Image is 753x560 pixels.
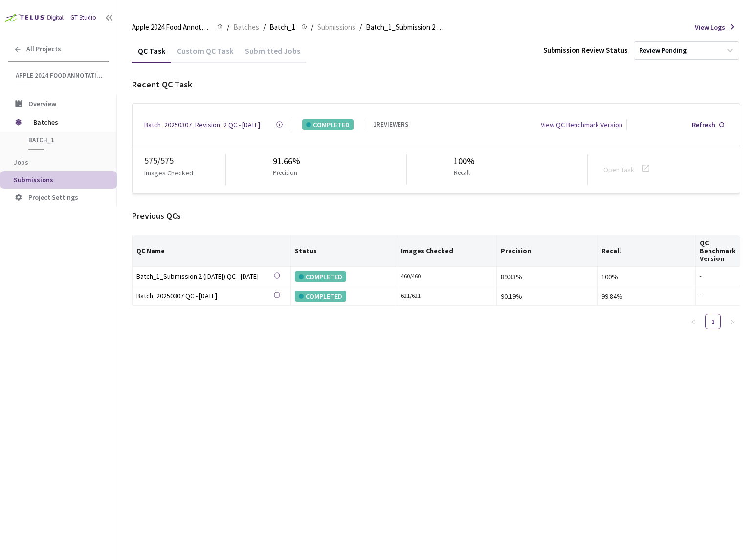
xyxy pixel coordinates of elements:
[70,13,96,22] div: GT Studio
[144,154,225,168] div: 575 / 575
[706,314,720,329] a: 1
[33,112,100,132] span: Batches
[132,46,171,63] div: QC Task
[705,314,721,329] li: 1
[601,271,691,282] div: 100%
[690,319,696,325] span: left
[136,271,273,282] a: Batch_1_Submission 2 ([DATE]) QC - [DATE]
[695,22,725,33] span: View Logs
[541,119,622,130] div: View QC Benchmark Version
[227,22,229,33] li: /
[295,291,346,302] div: COMPLETED
[401,291,492,301] div: 621 / 621
[144,119,260,130] a: Batch_20250307_Revision_2 QC - [DATE]
[233,22,259,33] span: Batches
[136,290,273,302] a: Batch_20250307 QC - [DATE]
[171,46,239,63] div: Custom QC Task
[273,154,301,168] div: 91.66%
[686,314,701,329] button: left
[28,136,101,144] span: Batch_1
[454,168,471,178] p: Recall
[543,44,628,56] div: Submission Review Status
[295,271,346,282] div: COMPLETED
[136,271,273,281] div: Batch_1_Submission 2 ([DATE]) QC - [DATE]
[730,319,735,325] span: right
[28,99,56,108] span: Overview
[686,314,701,329] li: Previous Page
[132,78,740,91] div: Recent QC Task
[315,22,357,32] a: Submissions
[603,165,634,174] a: Open Task
[28,193,78,202] span: Project Settings
[132,209,740,223] div: Previous QCs
[366,22,445,33] span: Batch_1_Submission 2 ([DATE])
[700,291,736,301] div: -
[263,22,266,33] li: /
[359,22,362,33] li: /
[692,119,715,130] div: Refresh
[269,22,295,33] span: Batch_1
[454,154,475,168] div: 100%
[497,235,598,267] th: Precision
[132,22,211,33] span: Apple 2024 Food Annotation Correction
[598,235,696,267] th: Recall
[14,158,28,167] span: Jobs
[725,314,740,329] li: Next Page
[273,168,297,178] p: Precision
[302,119,354,130] div: COMPLETED
[311,22,313,33] li: /
[639,46,687,55] div: Review Pending
[26,45,61,53] span: All Projects
[144,168,193,178] p: Images Checked
[16,71,103,80] span: Apple 2024 Food Annotation Correction
[501,291,593,302] div: 90.19%
[317,22,355,33] span: Submissions
[373,120,408,129] div: 1 REVIEWERS
[401,272,492,281] div: 460 / 460
[239,46,306,63] div: Submitted Jobs
[700,272,736,281] div: -
[725,314,740,329] button: right
[696,235,740,267] th: QC Benchmark Version
[291,235,397,267] th: Status
[14,175,53,184] span: Submissions
[133,235,291,267] th: QC Name
[397,235,497,267] th: Images Checked
[501,271,593,282] div: 89.33%
[231,22,261,32] a: Batches
[601,291,691,302] div: 99.84%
